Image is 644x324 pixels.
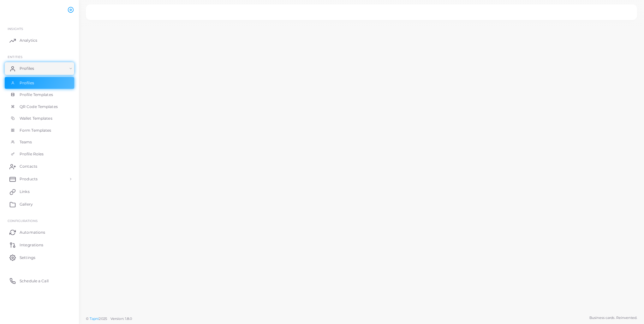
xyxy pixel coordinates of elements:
[20,38,37,43] span: Analytics
[5,77,74,89] a: Profiles
[5,112,74,124] a: Wallet Templates
[90,316,99,321] a: Tapni
[20,230,45,235] span: Automations
[110,316,132,321] span: Version: 1.8.0
[20,128,51,133] span: Form Templates
[5,274,74,287] a: Schedule a Call
[20,164,37,169] span: Contacts
[20,189,30,195] span: Links
[5,124,74,136] a: Form Templates
[5,251,74,264] a: Settings
[20,139,32,145] span: Teams
[20,176,38,182] span: Products
[5,185,74,198] a: Links
[5,238,74,251] a: Integrations
[5,89,74,101] a: Profile Templates
[589,315,637,321] span: Business cards. Reinvented.
[20,116,52,121] span: Wallet Templates
[5,62,74,75] a: Profiles
[20,104,58,110] span: QR Code Templates
[20,242,43,248] span: Integrations
[20,255,35,261] span: Settings
[5,226,74,238] a: Automations
[8,219,38,223] span: Configurations
[5,101,74,113] a: QR Code Templates
[20,66,34,71] span: Profiles
[20,80,34,86] span: Profiles
[5,173,74,185] a: Products
[5,136,74,148] a: Teams
[20,92,53,98] span: Profile Templates
[8,27,23,31] span: INSIGHTS
[20,278,49,284] span: Schedule a Call
[86,316,132,321] span: ©
[99,316,107,321] span: 2025
[20,201,33,207] span: Gallery
[5,34,74,47] a: Analytics
[8,55,22,59] span: ENTITIES
[5,160,74,173] a: Contacts
[5,198,74,211] a: Gallery
[5,148,74,160] a: Profile Roles
[20,151,44,157] span: Profile Roles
